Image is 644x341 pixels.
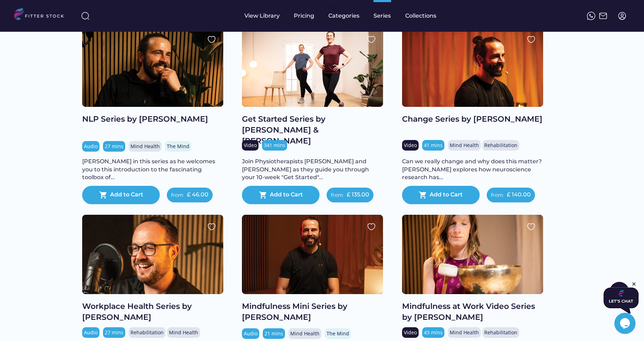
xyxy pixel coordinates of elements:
div: Add to Cart [430,191,463,199]
div: Join Physiotherapists [PERSON_NAME] and [PERSON_NAME] as they guide you through your 10-week "Get... [242,158,383,181]
img: heart.svg [367,35,376,44]
iframe: chat widget [614,313,637,334]
div: Audio [84,143,98,150]
div: 21 mins [265,330,283,337]
div: Video [404,329,417,336]
img: heart.svg [207,223,216,231]
button: shopping_cart [259,191,267,199]
iframe: chat widget [603,281,639,313]
div: Mind Health [450,142,479,149]
div: Mindfulness at Work Video Series by [PERSON_NAME] [402,301,543,323]
button: shopping_cart [99,191,108,199]
div: 27 mins [105,329,123,336]
img: heart.svg [527,223,535,231]
div: Mind Health [290,330,320,337]
div: The Mind [327,330,349,337]
div: Rehabilitation [130,329,164,336]
div: Mind Health [130,143,160,150]
div: Audio [84,329,98,336]
div: Rehabilitation [484,142,517,149]
div: 43 mins [424,329,443,336]
div: Mind Health [450,329,479,336]
div: 341 mins [264,142,285,149]
div: The Mind [167,143,189,150]
div: Video [404,142,417,149]
div: from [171,192,183,199]
img: meteor-icons_whatsapp%20%281%29.svg [587,12,595,20]
div: 41 mins [424,142,443,149]
img: LOGO.svg [14,8,70,22]
img: profile-circle.svg [618,12,626,20]
div: NLP Series by [PERSON_NAME] [82,114,223,125]
img: heart.svg [527,35,535,44]
div: from [491,192,503,199]
div: fvck [328,4,338,11]
img: search-normal%203.svg [81,12,90,20]
div: Add to Cart [110,191,143,199]
div: Series [373,12,391,20]
img: heart.svg [207,35,216,44]
div: Workplace Health Series by [PERSON_NAME] [82,301,223,323]
div: Rehabilitation [484,329,517,336]
div: from [331,192,343,199]
div: Mindfulness Mini Series by [PERSON_NAME] [242,301,383,323]
img: heart.svg [367,223,376,231]
div: Collections [405,12,436,20]
div: Mind Health [169,329,198,336]
div: Audio [244,330,257,337]
div: [PERSON_NAME] in this series as he welcomes you to this introduction to the fascinating toolbox o... [82,158,223,181]
div: £ 46.00 [187,191,208,199]
div: Change Series by [PERSON_NAME] [402,114,543,125]
img: Frame%2051.svg [599,12,607,20]
div: Pricing [294,12,314,20]
div: 27 mins [105,143,123,150]
div: Categories [328,12,359,20]
div: Can we really change and why does this matter? [PERSON_NAME] explores how neuroscience research h... [402,158,543,181]
div: View Library [244,12,280,20]
div: £ 135.00 [347,191,369,199]
div: Add to Cart [270,191,303,199]
div: £ 140.00 [507,191,531,199]
button: shopping_cart [419,191,427,199]
div: Video [244,142,257,149]
div: Get Started Series by [PERSON_NAME] & [PERSON_NAME] [242,114,383,146]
